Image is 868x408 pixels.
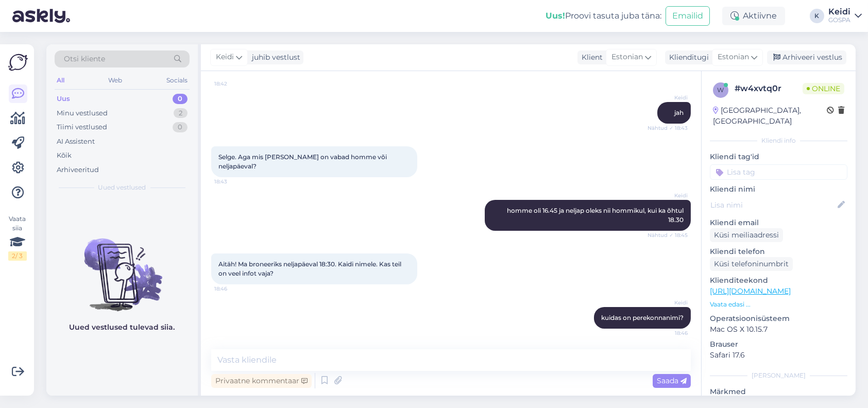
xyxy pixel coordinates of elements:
[214,80,253,88] span: 18:42
[810,9,824,23] div: K
[710,371,847,380] div: [PERSON_NAME]
[211,374,312,388] div: Privaatne kommentaar
[173,122,188,132] div: 0
[718,52,749,63] span: Estonian
[767,50,846,64] div: Arhiveeri vestlus
[173,94,188,104] div: 0
[710,339,847,350] p: Brauser
[648,231,688,239] span: Nähtud ✓ 18:45
[214,178,253,185] span: 18:43
[107,74,125,87] div: Web
[57,108,108,118] div: Minu vestlused
[828,8,850,16] div: Keidi
[611,52,643,63] span: Estonian
[8,214,27,261] div: Vaata siia
[214,285,253,293] span: 18:46
[828,8,862,24] a: KeidiGOSPA
[57,94,70,104] div: Uus
[8,53,28,72] img: Askly Logo
[710,217,847,228] p: Kliendi email
[70,322,175,333] p: Uued vestlused tulevad siia.
[55,74,66,87] div: All
[710,199,836,211] input: Lisa nimi
[710,184,847,195] p: Kliendi nimi
[648,124,688,132] span: Nähtud ✓ 18:43
[601,314,684,321] span: kuidas on perekonnanimi?
[710,324,847,335] p: Mac OS X 10.15.7
[649,192,688,199] span: Keidi
[710,228,783,242] div: Küsi meiliaadressi
[828,16,850,24] div: GOSPA
[507,207,685,224] span: homme oli 16.45 ja neljap oleks nii hommikul, kui ka õhtul 18.30
[649,94,688,101] span: Keidi
[666,6,710,26] button: Emailid
[710,246,847,257] p: Kliendi telefon
[57,137,95,147] div: AI Assistent
[577,52,603,63] div: Klient
[710,164,847,180] input: Lisa tag
[657,376,687,385] span: Saada
[174,108,188,118] div: 2
[710,136,847,145] div: Kliendi info
[649,299,688,307] span: Keidi
[98,183,146,192] span: Uued vestlused
[164,74,190,87] div: Socials
[218,260,403,277] span: Aitäh! Ma broneeriks neljapäeval 18:30. Kaidi nimele. Kas teil on veel infot vaja?
[735,82,803,95] div: # w4xvtq0r
[8,251,27,261] div: 2 / 3
[710,286,791,296] a: [URL][DOMAIN_NAME]
[710,350,847,361] p: Safari 17.6
[710,300,847,309] p: Vaata edasi ...
[216,52,234,63] span: Keidi
[57,122,107,132] div: Tiimi vestlused
[665,52,709,63] div: Klienditugi
[713,105,827,127] div: [GEOGRAPHIC_DATA], [GEOGRAPHIC_DATA]
[718,86,724,94] span: w
[57,150,72,161] div: Kõik
[710,275,847,286] p: Klienditeekond
[674,109,684,116] span: jah
[649,329,688,337] span: 18:46
[710,386,847,397] p: Märkmed
[710,151,847,162] p: Kliendi tag'id
[218,153,388,170] span: Selge. Aga mis [PERSON_NAME] on vabad homme või neljapäeval?
[57,165,99,175] div: Arhiveeritud
[248,52,300,63] div: juhib vestlust
[546,11,565,21] b: Uus!
[46,220,198,313] img: No chats
[710,313,847,324] p: Operatsioonisüsteem
[803,83,844,94] span: Online
[64,54,105,64] span: Otsi kliente
[710,257,793,271] div: Küsi telefoninumbrit
[722,7,785,25] div: Aktiivne
[546,10,661,22] div: Proovi tasuta juba täna:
